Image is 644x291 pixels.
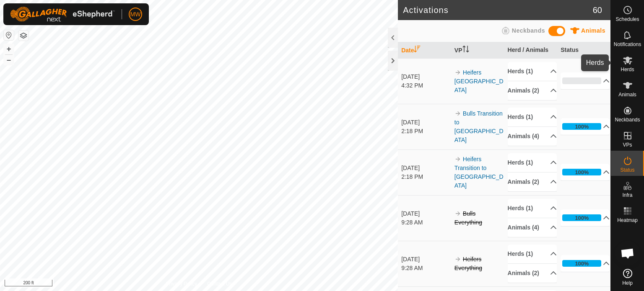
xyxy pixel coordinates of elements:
a: Help [611,265,644,289]
p-accordion-header: 0% [561,72,610,89]
button: – [4,55,14,65]
div: 4:32 PM [401,81,450,90]
img: arrow [454,69,461,76]
img: arrow [454,156,461,162]
span: Animals [581,27,605,34]
p-accordion-header: Animals (2) [508,264,557,283]
p-accordion-header: Animals (2) [508,81,557,100]
div: 100% [562,260,601,267]
div: [DATE] [401,118,450,127]
button: Reset Map [4,30,14,40]
span: Notifications [614,42,641,47]
div: 100% [575,123,589,131]
img: arrow [454,256,461,263]
p-accordion-header: 100% [561,209,610,226]
span: Infra [622,193,632,198]
span: Neckbands [615,117,640,122]
div: 100% [575,214,589,222]
span: Heatmap [617,218,638,223]
div: [DATE] [401,164,450,173]
div: 9:28 AM [401,264,450,273]
div: Open chat [615,241,640,266]
a: Bulls Transition to [GEOGRAPHIC_DATA] [454,110,504,143]
div: 100% [575,260,589,268]
p-accordion-header: Herds (1) [508,108,557,126]
div: [DATE] [401,255,450,264]
a: Heifers Transition to [GEOGRAPHIC_DATA] [454,156,504,189]
img: arrow [454,110,461,117]
img: arrow [454,210,461,217]
div: [DATE] [401,72,450,81]
p-accordion-header: Animals (4) [508,218,557,237]
div: 9:28 AM [401,218,450,227]
p-accordion-header: Herds (1) [508,199,557,218]
th: Date [398,42,451,59]
button: + [4,44,14,54]
h2: Activations [403,5,593,15]
p-accordion-header: Herds (1) [508,62,557,81]
p-accordion-header: 100% [561,118,610,135]
button: Map Layers [18,31,29,41]
span: Help [622,281,633,286]
th: Herd / Animals [504,42,558,59]
p-accordion-header: 100% [561,164,610,180]
a: Privacy Policy [166,280,197,288]
div: 0% [562,77,601,84]
div: 100% [562,123,601,130]
div: 100% [562,214,601,221]
span: Neckbands [512,27,545,34]
span: Schedules [615,17,639,22]
span: MW [130,10,141,19]
p-accordion-header: 100% [561,255,610,272]
span: Herds [621,67,634,72]
th: VP [451,42,504,59]
div: 100% [562,169,601,175]
span: Status [620,167,634,173]
s: Bulls Everything [454,210,482,226]
th: Status [557,42,610,59]
span: VPs [623,142,632,147]
img: Gallagher Logo [10,7,115,22]
span: Animals [618,92,636,97]
div: 100% [575,168,589,176]
a: Heifers [GEOGRAPHIC_DATA] [454,69,504,93]
p-sorticon: Activate to sort [462,47,469,54]
p-accordion-header: Herds (1) [508,245,557,263]
p-accordion-header: Herds (1) [508,153,557,172]
p-sorticon: Activate to sort [414,47,421,54]
div: 2:18 PM [401,127,450,136]
p-accordion-header: Animals (2) [508,173,557,191]
div: 2:18 PM [401,173,450,181]
p-accordion-header: Animals (4) [508,127,557,146]
a: Contact Us [207,280,232,288]
s: Heifers Everything [454,256,482,271]
div: [DATE] [401,209,450,218]
span: 60 [593,4,602,16]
